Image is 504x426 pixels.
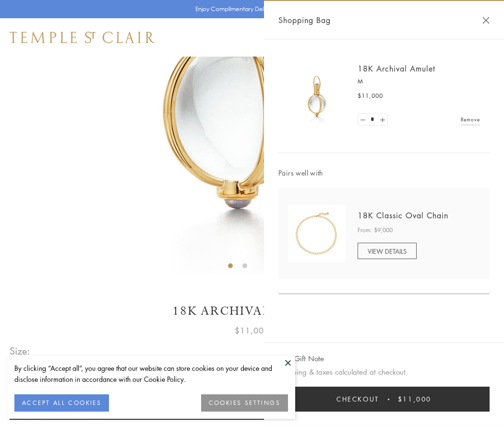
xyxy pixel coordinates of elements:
[358,77,480,86] p: M
[288,67,346,125] img: 18K Archival Amulet
[10,303,494,319] h1: 18K Archival Amulet
[288,205,346,262] img: N88865-OV18
[278,14,331,26] span: Shopping Bag
[278,353,324,365] button: Add Gift Note
[14,394,109,412] button: ACCEPT ALL COOKIES
[10,343,31,359] span: Size:
[358,114,368,126] a: Set quantity to 0
[377,114,387,126] a: Set quantity to 2
[358,210,448,221] a: 18K Classic Oval Chain
[10,32,155,43] img: Temple St. Clair
[278,366,490,378] p: Shipping & taxes calculated at checkout
[278,167,490,178] span: Pairs well with
[358,63,435,74] a: 18K Archival Amulet
[201,394,288,412] button: COOKIES SETTINGS
[235,324,269,337] span: $11,000
[482,17,490,24] button: Close Shopping Bag
[336,394,379,404] span: Checkout
[368,247,407,256] span: VIEW DETAILS
[14,363,288,385] div: By clicking “Accept all”, you agree that our website can store cookies on your device and disclos...
[358,91,383,101] span: $11,000
[398,394,432,404] span: $11,000
[358,243,417,259] a: VIEW DETAILS
[195,4,304,14] p: Enjoy Complimentary Delivery & Returns
[278,387,490,412] button: Checkout $11,000
[461,114,480,125] a: Remove
[358,225,393,235] span: From: $9,000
